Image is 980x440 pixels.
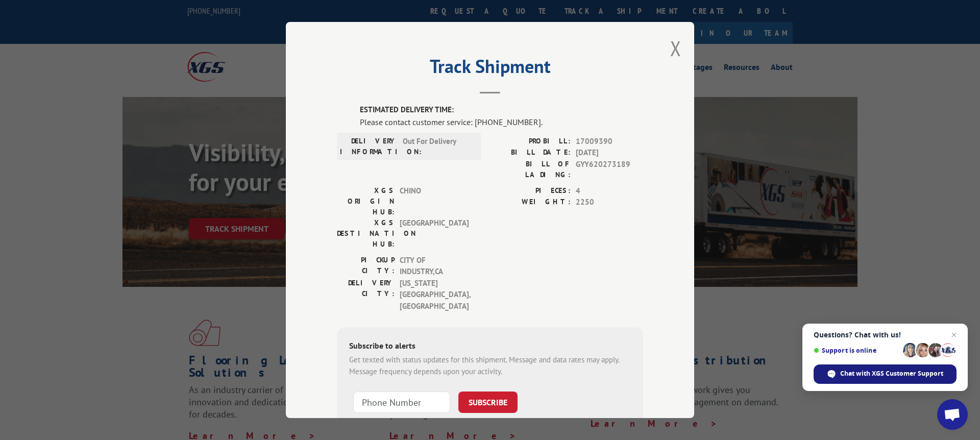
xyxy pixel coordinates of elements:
[670,35,681,62] button: Close modal
[576,147,643,159] span: [DATE]
[349,354,631,377] div: Get texted with status updates for this shipment. Message and data rates may apply. Message frequ...
[576,159,643,180] span: GYY620273189
[337,278,395,312] label: DELIVERY CITY:
[353,392,450,413] input: Phone Number
[340,136,398,157] label: DELIVERY INFORMATION:
[400,217,469,250] span: [GEOGRAPHIC_DATA]
[814,331,957,339] span: Questions? Chat with us!
[360,116,643,128] div: Please contact customer service: [PHONE_NUMBER].
[490,185,571,197] label: PIECES:
[576,197,643,208] span: 2250
[337,59,643,79] h2: Track Shipment
[490,147,571,159] label: BILL DATE:
[814,347,899,354] span: Support is online
[490,136,571,148] label: PROBILL:
[337,217,395,250] label: XGS DESTINATION HUB:
[948,329,960,341] span: Close chat
[360,104,643,116] label: ESTIMATED DELIVERY TIME:
[814,364,957,384] div: Chat with XGS Customer Support
[400,278,469,312] span: [US_STATE][GEOGRAPHIC_DATA] , [GEOGRAPHIC_DATA]
[400,185,469,217] span: CHINO
[349,339,631,354] div: Subscribe to alerts
[576,185,643,197] span: 4
[458,392,518,413] button: SUBSCRIBE
[490,197,571,208] label: WEIGHT:
[337,255,395,278] label: PICKUP CITY:
[840,369,943,378] span: Chat with XGS Customer Support
[337,185,395,217] label: XGS ORIGIN HUB:
[576,136,643,148] span: 17009390
[400,255,469,278] span: CITY OF INDUSTRY , CA
[490,159,571,180] label: BILL OF LADING:
[937,399,968,430] div: Open chat
[403,136,472,157] span: Out For Delivery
